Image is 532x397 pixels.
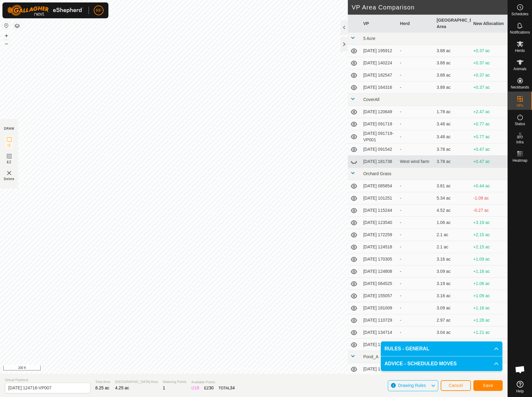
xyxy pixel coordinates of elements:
[400,317,432,323] div: -
[381,341,502,356] p-accordion-header: RULES - GENERAL
[471,253,508,265] td: +1.09 ac
[400,232,432,238] div: -
[384,345,429,352] span: RULES - GENERAL
[434,302,471,314] td: 3.09 ac
[400,293,432,299] div: -
[441,380,471,391] button: Cancel
[511,360,529,379] a: Open chat
[195,385,199,390] span: 18
[434,180,471,192] td: 3.81 ac
[400,109,432,115] div: -
[361,118,397,130] td: [DATE] 091719
[400,280,432,287] div: -
[471,327,508,339] td: +1.21 ac
[400,244,432,250] div: -
[471,302,508,314] td: +1.16 ac
[400,305,432,311] div: -
[381,356,502,371] p-accordion-header: ADVICE - SCHEDULED MOVES
[434,217,471,229] td: 1.06 ac
[400,146,432,153] div: -
[4,177,15,181] span: Delete
[7,160,12,164] span: EZ
[361,339,397,351] td: [DATE] 172951
[3,40,10,47] button: –
[471,45,508,57] td: +0.37 ac
[361,57,397,69] td: [DATE] 140224
[363,171,391,176] span: Orchard Grass
[471,314,508,327] td: +1.28 ac
[471,15,508,33] th: New Allocation
[471,57,508,69] td: +0.37 ac
[5,169,13,177] img: VP
[95,379,110,384] span: Total Area
[434,81,471,94] td: 3.88 ac
[471,156,508,168] td: +0.47 ac
[471,339,508,351] td: +0.02 ac
[434,314,471,327] td: 2.97 ac
[516,389,524,393] span: Help
[4,126,14,131] div: DRAW
[361,265,397,278] td: [DATE] 124808
[361,229,397,241] td: [DATE] 172259
[363,97,379,102] span: CoverAll
[400,84,432,91] div: -
[219,385,235,391] div: TOTAL
[361,290,397,302] td: [DATE] 155057
[400,207,432,214] div: -
[434,130,471,143] td: 3.48 ac
[361,204,397,217] td: [DATE] 115244
[400,195,432,201] div: -
[434,118,471,130] td: 3.48 ac
[434,57,471,69] td: 3.88 ac
[8,143,11,148] span: IZ
[471,130,508,143] td: +0.77 ac
[473,380,503,391] button: Save
[361,363,397,375] td: [DATE] 124716
[361,180,397,192] td: [DATE] 085854
[434,15,471,33] th: [GEOGRAPHIC_DATA] Area
[400,268,432,275] div: -
[209,385,214,390] span: 30
[361,15,397,33] th: VP
[400,158,432,165] div: West wind farm
[434,290,471,302] td: 3.16 ac
[515,49,525,52] span: Herds
[471,69,508,81] td: +0.37 ac
[513,67,527,71] span: Animals
[361,130,397,143] td: [DATE] 091719-VP001
[204,385,214,391] div: EZ
[3,22,10,29] button: Reset Map
[400,134,432,140] div: -
[471,81,508,94] td: +0.37 ac
[400,329,432,336] div: -
[516,104,523,107] span: VPs
[163,379,186,384] span: Watering Points
[361,192,397,204] td: [DATE] 101251
[471,278,508,290] td: +1.06 ac
[434,204,471,217] td: 4.52 ac
[471,265,508,278] td: +1.16 ac
[511,12,528,16] span: Schedules
[508,378,532,395] a: Help
[516,140,523,144] span: Infra
[400,121,432,127] div: -
[471,241,508,253] td: +2.15 ac
[361,69,397,81] td: [DATE] 182547
[352,4,508,11] h2: VP Area Comparison
[471,180,508,192] td: +0.44 ac
[191,380,235,385] span: Available Points
[96,7,102,14] span: RF
[400,183,432,189] div: -
[483,383,493,388] span: Save
[471,192,508,204] td: -1.09 ac
[361,45,397,57] td: [DATE] 195912
[434,278,471,290] td: 3.19 ac
[449,383,463,388] span: Cancel
[434,265,471,278] td: 3.09 ac
[512,159,527,162] span: Heatmap
[191,385,199,391] div: IZ
[361,143,397,156] td: [DATE] 091542
[471,290,508,302] td: +1.09 ac
[400,60,432,66] div: -
[398,383,426,388] span: Drawing Rules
